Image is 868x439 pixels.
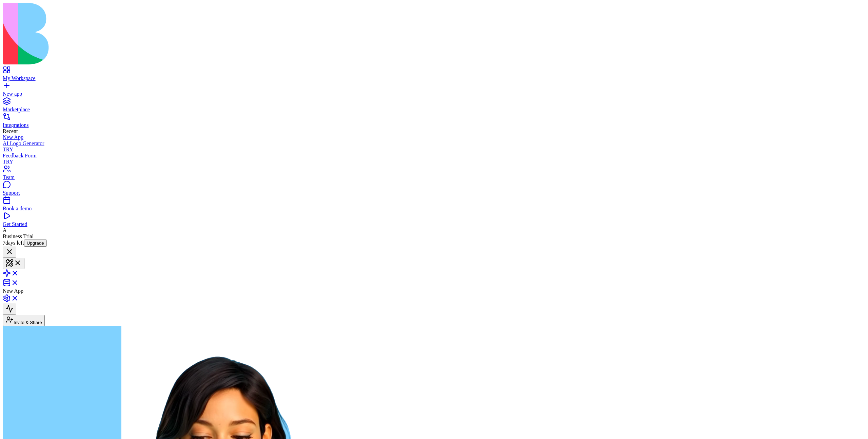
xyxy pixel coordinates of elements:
[3,128,18,134] span: Recent
[3,3,275,64] img: logo
[3,215,865,227] a: Get Started
[3,140,865,153] a: AI Logo GeneratorTRY
[3,315,45,326] button: Invite & Share
[3,75,865,81] div: My Workspace
[3,227,7,233] span: A
[3,153,865,165] a: Feedback FormTRY
[3,85,865,97] a: New app
[3,140,865,147] div: AI Logo Generator
[3,184,865,196] a: Support
[3,168,865,180] a: Team
[3,288,23,294] span: New App
[3,240,24,246] span: 7 days left
[3,233,34,246] span: Business Trial
[3,69,865,81] a: My Workspace
[3,147,865,153] div: TRY
[3,190,865,196] div: Support
[24,240,47,247] button: Upgrade
[3,116,865,128] a: Integrations
[3,100,865,113] a: Marketplace
[3,159,865,165] div: TRY
[3,153,865,159] div: Feedback Form
[24,240,47,246] a: Upgrade
[3,134,865,140] a: New App
[3,199,865,212] a: Book a demo
[3,122,865,128] div: Integrations
[3,91,865,97] div: New app
[3,107,865,113] div: Marketplace
[3,174,865,180] div: Team
[3,206,865,212] div: Book a demo
[3,221,865,227] div: Get Started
